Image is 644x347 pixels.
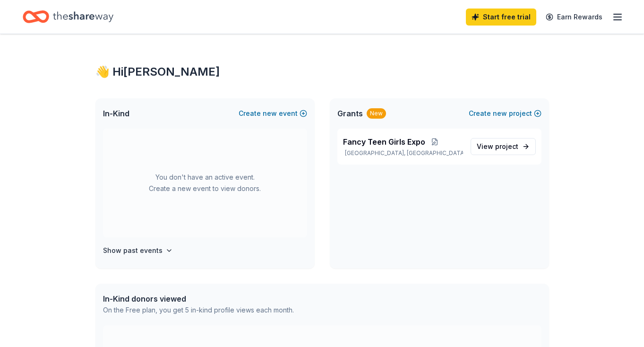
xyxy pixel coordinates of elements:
[103,129,307,237] div: You don't have an active event. Create a new event to view donors.
[367,108,386,119] div: New
[477,141,518,152] span: View
[466,9,536,26] a: Start free trial
[103,293,294,304] div: In-Kind donors viewed
[540,9,608,26] a: Earn Rewards
[337,108,363,119] span: Grants
[493,108,507,119] span: new
[23,6,113,28] a: Home
[103,245,163,256] h4: Show past events
[343,136,425,147] span: Fancy Teen Girls Expo
[239,108,307,119] button: Createnewevent
[95,64,549,79] div: 👋 Hi [PERSON_NAME]
[495,142,518,150] span: project
[103,108,129,119] span: In-Kind
[263,108,277,119] span: new
[343,149,463,157] p: [GEOGRAPHIC_DATA], [GEOGRAPHIC_DATA]
[103,245,173,256] button: Show past events
[103,304,294,316] div: On the Free plan, you get 5 in-kind profile views each month.
[469,108,541,119] button: Createnewproject
[471,138,536,155] a: View project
